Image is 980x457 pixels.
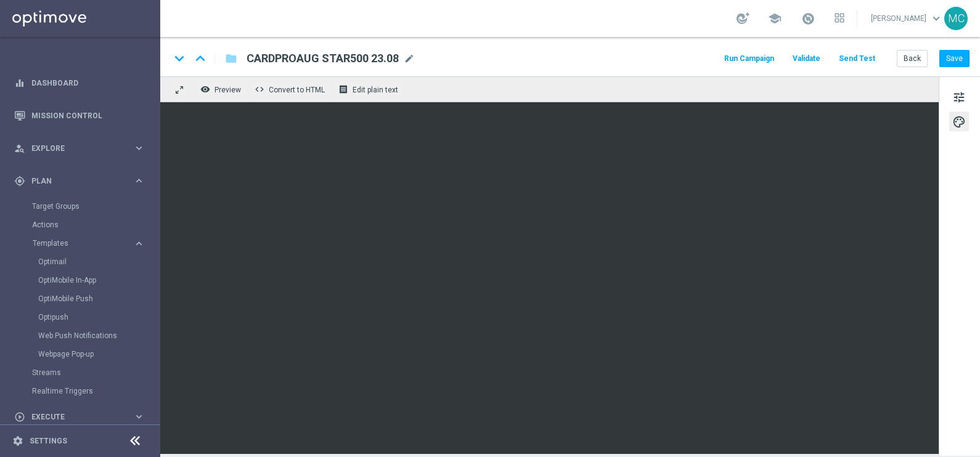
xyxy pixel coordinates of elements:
a: Optimail [38,257,128,267]
div: Mission Control [14,99,145,132]
span: Validate [793,54,820,63]
a: Optipush [38,312,128,322]
i: keyboard_arrow_right [133,175,145,187]
a: [PERSON_NAME]keyboard_arrow_down [870,9,944,28]
div: Explore [14,143,133,154]
button: Send Test [837,51,877,67]
i: person_search [14,143,25,154]
div: Templates [33,240,133,247]
i: gps_fixed [14,176,25,187]
i: keyboard_arrow_right [133,142,145,154]
span: keyboard_arrow_down [929,12,943,25]
a: Actions [32,220,128,230]
div: Optimail [38,253,159,271]
button: palette [949,111,969,131]
i: receipt [338,84,348,94]
button: gps_fixed Plan keyboard_arrow_right [14,176,145,186]
button: Templates keyboard_arrow_right [32,238,145,248]
i: keyboard_arrow_right [133,411,145,423]
i: keyboard_arrow_up [191,49,210,68]
i: keyboard_arrow_right [133,238,145,249]
div: Actions [32,216,159,234]
i: remove_red_eye [200,84,210,94]
a: Streams [32,368,128,378]
span: code [255,84,264,94]
div: Execute [14,411,133,423]
button: play_circle_outline Execute keyboard_arrow_right [14,412,145,422]
div: Webpage Pop-up [38,345,159,363]
div: OptiMobile In-App [38,271,159,289]
div: Dashboard [14,67,145,99]
i: settings [12,435,23,447]
span: Execute [31,413,133,421]
a: Target Groups [32,201,128,211]
span: tune [952,89,966,105]
a: Settings [30,437,67,445]
div: Target Groups [32,197,159,216]
i: keyboard_arrow_down [170,49,189,68]
button: Validate [791,51,822,67]
div: OptiMobile Push [38,289,159,308]
span: mode_edit [404,53,415,64]
button: equalizer Dashboard [14,78,145,88]
a: OptiMobile Push [38,294,128,304]
span: Plan [31,177,133,185]
span: Edit plain text [353,86,398,94]
button: remove_red_eye Preview [197,81,247,97]
a: Realtime Triggers [32,386,128,396]
span: Templates [33,240,121,247]
span: palette [952,114,966,130]
a: Web Push Notifications [38,331,128,341]
span: Convert to HTML [269,86,325,94]
a: Dashboard [31,67,145,99]
button: code Convert to HTML [251,81,330,97]
button: tune [949,87,969,107]
i: equalizer [14,78,25,89]
a: Mission Control [31,99,145,132]
button: Run Campaign [722,51,776,67]
div: Templates [32,234,159,363]
i: play_circle_outline [14,411,25,423]
button: Mission Control [14,111,145,121]
span: Preview [214,86,241,94]
button: receipt Edit plain text [335,81,404,97]
button: folder [224,49,239,68]
div: Plan [14,176,133,187]
div: Optipush [38,308,159,326]
a: Webpage Pop-up [38,349,128,359]
i: folder [225,51,237,66]
button: Save [939,50,970,67]
div: Realtime Triggers [32,382,159,400]
span: CARDPROAUG STAR500 23.08 [247,51,399,66]
span: Explore [31,145,133,152]
span: school [768,12,782,25]
div: Web Push Notifications [38,326,159,345]
button: Back [897,50,928,67]
button: person_search Explore keyboard_arrow_right [14,144,145,153]
div: MC [944,7,968,30]
a: OptiMobile In-App [38,275,128,285]
div: Streams [32,363,159,382]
